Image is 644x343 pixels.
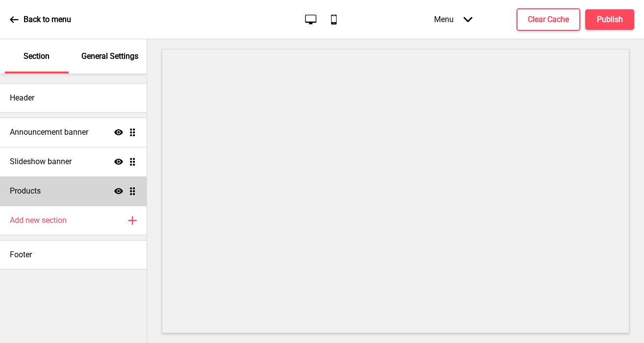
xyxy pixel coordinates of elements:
h4: Publish [597,14,623,25]
h4: Slideshow banner [10,156,72,167]
button: Publish [585,9,634,30]
p: Back to menu [24,14,71,25]
h4: Announcement banner [10,127,88,138]
p: Section [24,51,50,62]
h4: Products [10,186,41,196]
h4: Add new section [10,215,67,226]
h4: Clear Cache [528,14,569,25]
h4: Footer [10,249,32,260]
button: Clear Cache [516,8,580,31]
h4: Header [10,93,34,103]
p: General Settings [81,51,138,62]
a: Back to menu [10,6,71,33]
div: Menu [424,5,482,34]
